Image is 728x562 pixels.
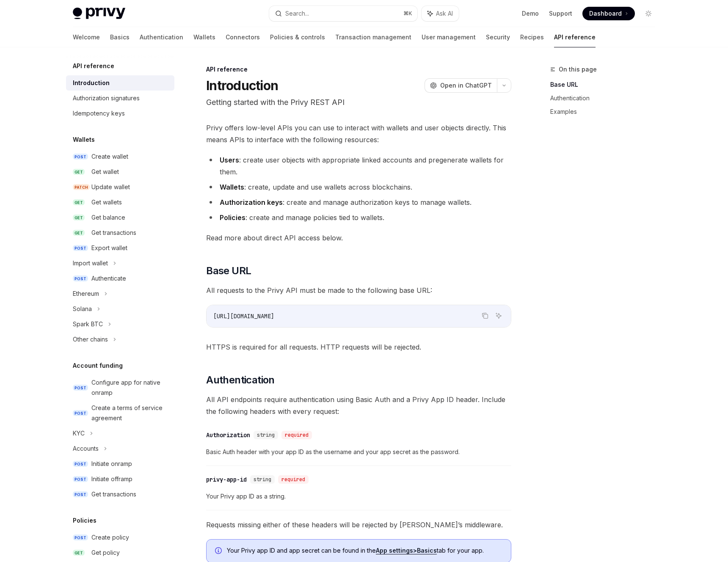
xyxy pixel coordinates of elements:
div: Initiate onramp [91,459,132,469]
div: Authorization signatures [73,93,140,103]
a: POSTAuthenticate [66,271,174,286]
span: GET [73,550,85,556]
button: Open in ChatGPT [425,78,497,93]
span: Ask AI [436,9,453,18]
span: All API endpoints require authentication using Basic Auth and a Privy App ID header. Include the ... [206,394,511,417]
button: Ask AI [422,6,459,21]
li: : create user objects with appropriate linked accounts and pregenerate wallets for them. [206,154,511,178]
h5: Policies [73,515,97,526]
div: Idempotency keys [73,108,125,118]
div: Initiate offramp [91,474,132,484]
strong: Policies [220,213,245,222]
div: Authenticate [91,273,126,284]
span: GET [73,199,85,206]
a: API reference [554,27,596,47]
span: PATCH [73,184,90,190]
a: GETGet wallet [66,164,174,179]
span: Base URL [206,264,251,278]
button: Copy the contents from the code block [480,310,491,321]
div: Get transactions [91,228,136,238]
div: required [281,431,312,439]
span: Privy offers low-level APIs you can use to interact with wallets and user objects directly. This ... [206,122,511,146]
div: privy-app-id [206,475,247,484]
div: Authorization [206,431,250,439]
div: Get wallet [91,167,119,177]
a: POSTInitiate offramp [66,471,174,487]
strong: Users [220,156,239,164]
div: Introduction [73,78,110,88]
li: : create and manage authorization keys to manage wallets. [206,196,511,208]
svg: Info [215,547,223,556]
h5: Wallets [73,135,95,145]
a: POSTInitiate onramp [66,456,174,471]
a: Dashboard [582,7,635,20]
span: string [254,476,271,483]
a: GETGet transactions [66,225,174,240]
span: string [257,432,275,438]
div: Spark BTC [73,319,103,329]
a: Wallets [193,27,215,47]
a: Security [486,27,510,47]
span: [URL][DOMAIN_NAME] [213,312,274,320]
span: POST [73,410,88,416]
div: Import wallet [73,258,108,268]
a: Welcome [73,27,100,47]
strong: App settings [376,547,413,554]
span: Requests missing either of these headers will be rejected by [PERSON_NAME]’s middleware. [206,519,511,531]
strong: Authorization keys [220,198,283,207]
li: : create, update and use wallets across blockchains. [206,181,511,193]
strong: Wallets [220,183,244,191]
a: POSTConfigure app for native onramp [66,375,174,400]
div: Other chains [73,334,108,344]
button: Ask AI [493,310,504,321]
a: Policies & controls [270,27,325,47]
span: Authentication [206,373,275,387]
div: Get wallets [91,197,122,207]
a: Recipes [520,27,544,47]
a: POSTGet transactions [66,487,174,502]
a: Idempotency keys [66,106,174,121]
a: GETGet policy [66,545,174,560]
a: GETGet balance [66,210,174,225]
h5: Account funding [73,361,123,371]
a: GETGet wallets [66,195,174,210]
div: Get policy [91,548,120,558]
span: POST [73,534,88,541]
a: Demo [522,9,539,18]
img: light logo [73,8,125,19]
div: Update wallet [91,182,130,192]
a: Basics [110,27,130,47]
span: Your Privy app ID and app secret can be found in the tab for your app. [227,546,502,555]
span: POST [73,476,88,482]
span: Your Privy app ID as a string. [206,491,511,501]
div: Get balance [91,212,125,223]
span: GET [73,169,85,175]
div: Create a terms of service agreement [91,403,169,423]
span: POST [73,154,88,160]
div: required [278,475,309,484]
a: Introduction [66,75,174,91]
a: Transaction management [335,27,411,47]
span: On this page [559,64,597,74]
a: POSTCreate policy [66,530,174,545]
a: POSTExport wallet [66,240,174,256]
a: App settings>Basics [376,547,437,554]
a: Authorization signatures [66,91,174,106]
span: All requests to the Privy API must be made to the following base URL: [206,284,511,296]
div: Export wallet [91,243,127,253]
div: Solana [73,304,92,314]
div: API reference [206,65,511,74]
a: Authentication [140,27,183,47]
a: Examples [550,105,662,118]
div: Create wallet [91,152,128,162]
div: Get transactions [91,489,136,499]
strong: Basics [417,547,437,554]
div: Search... [285,8,309,19]
span: ⌘ K [403,10,412,17]
span: Basic Auth header with your app ID as the username and your app secret as the password. [206,447,511,457]
span: POST [73,245,88,251]
button: Search...⌘K [269,6,417,21]
div: Accounts [73,444,99,454]
p: Getting started with the Privy REST API [206,96,511,108]
span: POST [73,385,88,391]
